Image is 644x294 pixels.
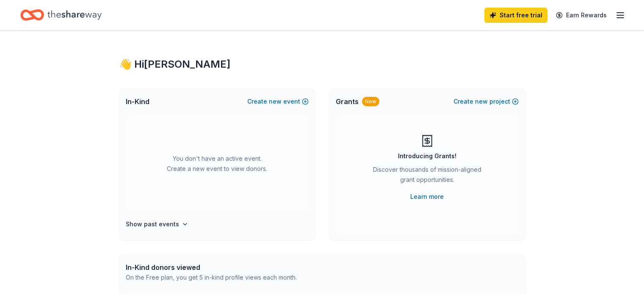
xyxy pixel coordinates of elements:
h4: Show past events [126,219,179,229]
a: Home [20,5,102,25]
a: Start free trial [484,8,547,23]
div: Discover thousands of mission-aligned grant opportunities. [370,165,485,188]
button: Show past events [126,219,188,229]
span: new [475,96,488,107]
div: New [362,97,379,106]
div: 👋 Hi [PERSON_NAME] [119,58,525,71]
div: Introducing Grants! [398,151,456,161]
a: Learn more [410,192,444,202]
span: In-Kind [126,96,149,107]
span: Grants [336,96,359,107]
button: Createnewproject [453,96,519,107]
div: In-Kind donors viewed [126,262,297,272]
button: Createnewevent [247,96,309,107]
a: Earn Rewards [551,8,612,23]
span: new [269,96,282,107]
div: On the Free plan, you get 5 in-kind profile views each month. [126,272,297,283]
div: You don't have an active event. Create a new event to view donors. [126,115,309,212]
